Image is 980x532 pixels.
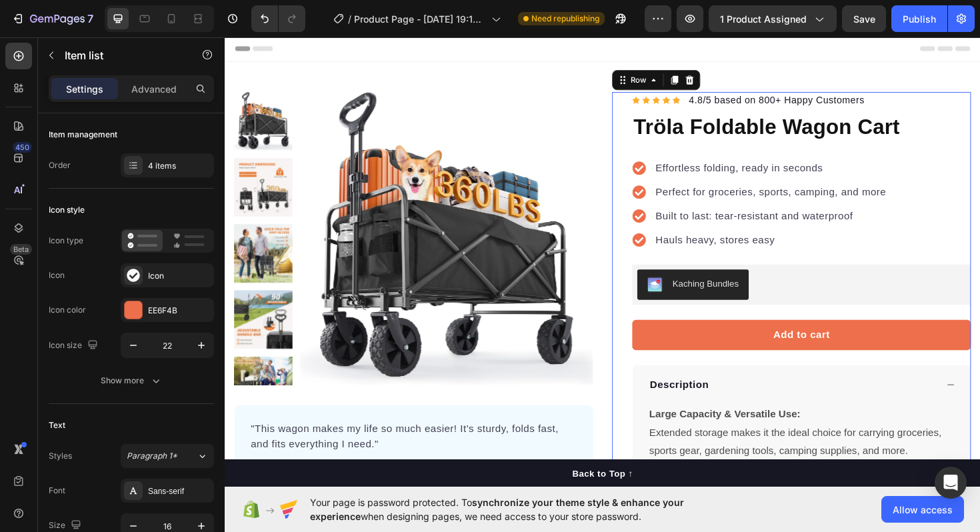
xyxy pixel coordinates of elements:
div: Add to cart [581,309,641,325]
div: Sans-serif [148,485,211,497]
button: 1 product assigned [709,5,837,32]
h1: Tröla Foldable Wagon Cart [431,79,790,115]
span: Paragraph 1* [127,450,177,462]
div: EE6F4B [148,305,211,317]
div: Kaching Bundles [474,255,544,269]
div: Icon [148,270,211,282]
div: Row [427,41,449,53]
div: 4 items [148,160,211,172]
button: 7 [5,5,99,32]
strong: Large Capacity & Versatile Use: [449,395,609,406]
div: Back to Top ↑ [368,457,432,471]
div: Styles [49,450,72,462]
div: Font [49,485,65,497]
button: Paragraph 1* [121,444,214,468]
button: Save [842,5,886,32]
div: Publish [903,12,936,26]
p: Settings [66,82,103,96]
div: 450 [13,142,32,153]
p: Extended storage makes it the ideal choice for carrying groceries, sports gear, gardening tools, ... [449,411,772,449]
div: Icon type [49,235,83,247]
button: Kaching Bundles [437,247,555,279]
button: Publish [891,5,947,32]
button: Allow access [881,496,964,523]
button: Show more [49,369,214,393]
iframe: Design area [225,36,980,488]
div: Icon [49,269,65,281]
div: Item management [49,129,117,141]
span: Effortless folding, ready in seconds [456,134,633,145]
p: Item list [65,47,178,63]
span: 1 product assigned [720,12,807,26]
span: Perfect for groceries, sports, camping, and more [456,159,700,171]
p: Description [450,361,513,377]
div: Open Intercom Messenger [935,467,967,499]
span: Your page is password protected. To when designing pages, we need access to your store password. [310,495,736,523]
span: Hauls heavy, stores easy [456,210,583,221]
p: 4.8/5 based on 800+ Happy Customers [491,61,677,76]
div: Beta [10,244,32,255]
span: synchronize your theme style & enhance your experience [310,497,684,522]
span: Product Page - [DATE] 19:10:39 [354,12,486,26]
div: Text [49,419,65,431]
div: Icon size [49,337,101,355]
div: Order [49,159,71,171]
img: KachingBundles.png [447,255,463,271]
div: Icon color [49,304,86,316]
div: Rich Text Editor. Editing area: main [490,59,679,77]
p: Advanced [131,82,177,96]
div: Show more [101,374,163,387]
span: Need republishing [531,13,599,25]
span: Built to last: tear-resistant and waterproof [456,185,665,196]
span: Save [853,13,875,25]
div: Undo/Redo [251,5,305,32]
div: Icon style [49,204,85,216]
p: 7 [87,11,93,27]
span: Allow access [893,503,953,517]
button: Add to cart [431,301,790,333]
span: / [348,12,351,26]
